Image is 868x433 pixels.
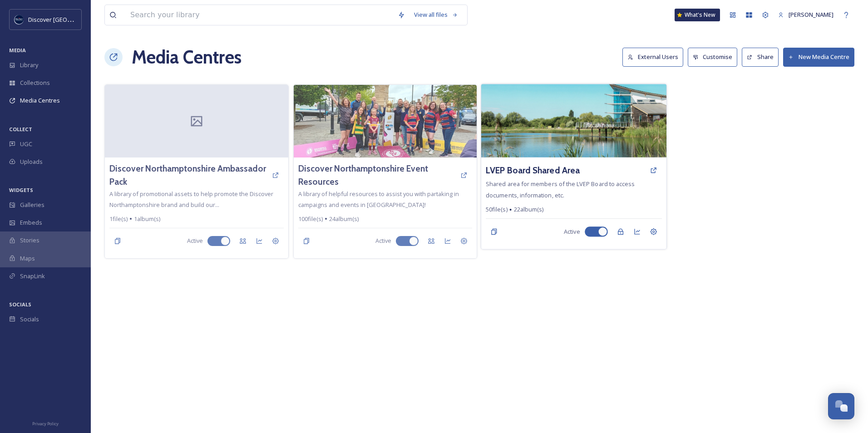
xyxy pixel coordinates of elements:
[126,5,393,25] input: Search your library
[20,254,35,263] span: Maps
[109,162,267,188] a: Discover Northamptonshire Ambassador Pack
[514,205,544,214] span: 22 album(s)
[32,418,59,428] a: Privacy Policy
[486,164,580,177] a: LVEP Board Shared Area
[20,272,45,280] span: SnapLink
[828,393,854,419] button: Open Chat
[20,236,39,245] span: Stories
[15,15,24,24] img: Untitled%20design%20%282%29.png
[28,15,111,24] span: Discover [GEOGRAPHIC_DATA]
[20,61,38,69] span: Library
[9,301,31,308] span: SOCIALS
[298,215,323,223] span: 100 file(s)
[32,421,59,427] span: Privacy Policy
[109,190,273,209] span: A library of promotional assets to help promote the Discover Northamptonshire brand and build our...
[20,201,44,209] span: Galleries
[622,48,683,66] button: External Users
[564,227,580,236] span: Active
[688,48,738,66] button: Customise
[20,315,39,324] span: Socials
[622,48,688,66] a: External Users
[675,9,720,21] a: What's New
[486,180,635,199] span: Shared area for members of the LVEP Board to access documents, information, etc.
[132,44,242,71] h1: Media Centres
[481,84,666,157] img: Stanwick%20Lakes.jpg
[688,48,742,66] a: Customise
[298,162,456,188] a: Discover Northamptonshire Event Resources
[486,205,507,214] span: 50 file(s)
[109,215,128,223] span: 1 file(s)
[187,236,203,245] span: Active
[742,48,779,66] button: Share
[789,10,833,19] span: [PERSON_NAME]
[20,96,60,105] span: Media Centres
[20,79,50,87] span: Collections
[9,187,33,193] span: WIDGETS
[9,126,32,133] span: COLLECT
[329,215,359,223] span: 24 album(s)
[294,85,477,157] img: shared%20image.jpg
[20,140,32,148] span: UGC
[783,48,854,66] button: New Media Centre
[409,6,463,24] a: View all files
[774,6,838,24] a: [PERSON_NAME]
[134,215,160,223] span: 1 album(s)
[20,218,42,227] span: Embeds
[298,190,459,209] span: A library of helpful resources to assist you with partaking in campaigns and events in [GEOGRAPHI...
[9,47,26,54] span: MEDIA
[375,236,391,245] span: Active
[20,157,43,166] span: Uploads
